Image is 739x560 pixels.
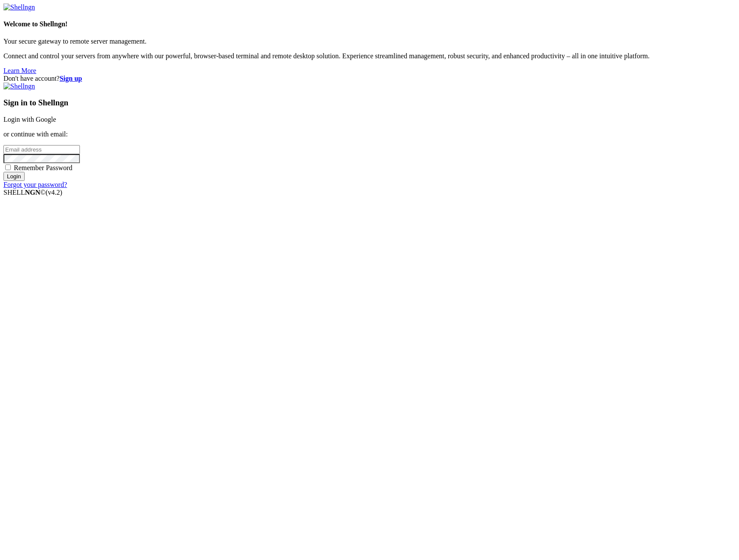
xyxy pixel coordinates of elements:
input: Email address [3,145,80,154]
a: Learn More [3,67,36,74]
input: Remember Password [5,165,11,170]
span: SHELL © [3,189,62,196]
div: Don't have account? [3,75,736,82]
h4: Welcome to Shellngn! [3,20,736,28]
img: Shellngn [3,82,35,90]
a: Login with Google [3,116,56,123]
h3: Sign in to Shellngn [3,98,736,108]
span: Remember Password [14,164,73,171]
span: 4.2.0 [46,189,63,196]
input: Login [3,172,25,181]
a: Sign up [60,75,82,82]
b: NGN [25,189,41,196]
p: Connect and control your servers from anywhere with our powerful, browser-based terminal and remo... [3,52,736,60]
p: Your secure gateway to remote server management. [3,38,736,45]
img: Shellngn [3,3,35,11]
p: or continue with email: [3,130,736,138]
a: Forgot your password? [3,181,67,188]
